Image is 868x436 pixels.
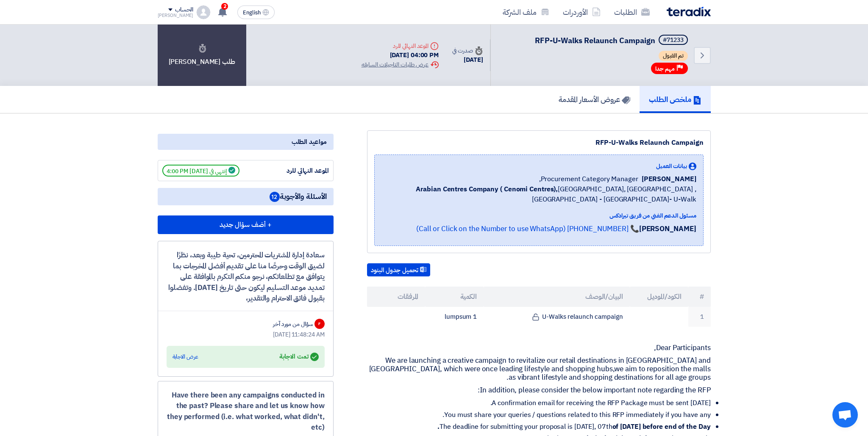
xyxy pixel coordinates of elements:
[279,351,318,363] div: تمت الاجابة
[273,320,312,328] div: سؤال من مورد آخر
[362,50,439,60] div: [DATE] 04:00 PM
[688,287,711,307] th: #
[158,134,334,150] div: مواعيد الطلب
[374,399,711,407] li: A confirmation email for receiving the RFP Package must be sent [DATE].
[496,2,556,22] a: ملف الشركة
[535,35,690,47] h5: RFP-U-Walks Relaunch Campaign
[535,35,655,46] span: RFP-U-Walks Relaunch Campaign
[539,174,638,184] span: Procurement Category Manager,
[381,211,696,220] div: مسئول الدعم الفني من فريق تيرادكس
[367,344,711,352] p: Dear Participants,
[832,402,858,428] div: Open chat
[425,287,484,307] th: الكمية
[167,390,325,433] div: Have there been any campaigns conducted in the past? Please share and let us know how they perfor...
[158,25,246,86] div: طلب [PERSON_NAME]
[607,2,657,22] a: الطلبات
[640,86,711,113] a: ملخص الطلب
[374,411,711,419] li: You must share your queries / questions related to this RFP immediately if you have any.
[556,2,607,22] a: الأوردرات
[549,86,640,113] a: عروض الأسعار المقدمة
[362,41,439,50] div: الموعد النهائي للرد
[265,166,329,176] div: الموعد النهائي للرد
[374,422,711,431] li: The deadline for submitting your proposal is [DATE], 07th
[367,287,426,307] th: المرفقات
[172,353,198,361] div: عرض الاجابة
[243,10,261,16] span: English
[656,162,687,171] span: بيانات العميل
[314,319,325,329] div: F
[175,6,193,14] div: الحساب
[270,192,280,202] span: 12
[237,6,275,19] button: English
[381,184,696,204] span: [GEOGRAPHIC_DATA], [GEOGRAPHIC_DATA] ,[GEOGRAPHIC_DATA] - [GEOGRAPHIC_DATA]- U-Walk
[367,386,711,395] p: In addition, please consider the below important note regarding the RFP:
[663,37,684,43] div: #71233
[367,263,430,277] button: تحميل جدول البنود
[437,422,710,432] strong: of [DATE] before end of the Day.
[162,165,239,177] span: إنتهي في [DATE] 4:00 PM
[630,287,688,307] th: الكود/الموديل
[559,94,630,104] h5: عروض الأسعار المقدمة
[270,191,327,202] span: الأسئلة والأجوبة
[158,215,334,234] button: + أضف سؤال جديد
[452,46,483,55] div: صدرت في
[425,307,484,327] td: 1 lumpsum
[197,6,210,19] img: profile_test.png
[416,224,639,234] a: 📞 [PHONE_NUMBER] (Call or Click on the Number to use WhatsApp)
[167,330,325,339] div: [DATE] 11:48:24 AM
[416,184,558,194] b: Arabian Centres Company ( Cenomi Centres),
[688,307,711,327] td: 1
[484,307,630,327] td: U-Walks relaunch campaign
[655,65,675,73] span: مهم جدا
[642,174,696,184] span: [PERSON_NAME]
[452,55,483,65] div: [DATE]
[484,287,630,307] th: البيان/الوصف
[649,94,701,104] h5: ملخص الطلب
[667,7,711,17] img: Teradix logo
[158,13,194,18] div: [PERSON_NAME]
[374,138,704,148] div: RFP-U-Walks Relaunch Campaign
[639,224,696,234] strong: [PERSON_NAME]
[659,51,688,61] span: تم القبول
[362,60,439,69] div: عرض طلبات التاجيلات السابقه
[167,250,325,304] div: سعادة إدارة المشتريات المحترمين، تحية طيبة وبعد، نظرًا لضيق الوقت وحرصًا منا على تقديم أفضل المخر...
[367,356,711,382] p: We are launching a creative campaign to revitalize our retail destinations in [GEOGRAPHIC_DATA] a...
[221,3,228,10] span: 2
